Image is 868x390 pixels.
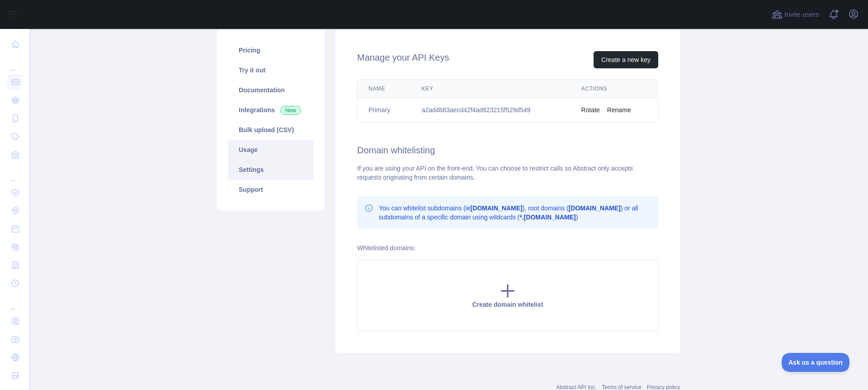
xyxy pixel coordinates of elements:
a: Try it out [228,60,314,80]
b: [DOMAIN_NAME] [569,205,621,212]
a: Documentation [228,80,314,100]
a: Bulk upload (CSV) [228,120,314,140]
button: Rotate [581,105,600,114]
b: *.[DOMAIN_NAME] [519,214,576,221]
span: Create domain whitelist [472,301,543,308]
a: Settings [228,160,314,180]
a: Pricing [228,40,314,60]
b: [DOMAIN_NAME] [471,205,523,212]
iframe: Toggle Customer Support [782,353,850,372]
a: Support [228,180,314,200]
td: a2ad4b63aecd42f4ad623215f529d549 [411,98,571,122]
th: Name [358,80,411,98]
th: Key [411,80,571,98]
td: Primary [358,98,411,122]
span: Invite users [784,10,819,20]
button: Rename [607,105,631,114]
div: ... [7,293,22,311]
a: Integrations New [228,100,314,120]
th: Actions [571,80,658,98]
span: New [280,106,301,115]
h2: Manage your API Keys [357,51,449,68]
label: Whitelisted domains: [357,244,415,252]
p: You can whitelist subdomains (ie ), root domains ( ) or all subdomains of a specific domain using... [379,204,651,222]
a: Usage [228,140,314,160]
button: Invite users [770,7,821,22]
div: If you are using your API on the front-end. You can choose to restrict calls so Abstract only acc... [357,164,658,182]
div: ... [7,54,22,72]
h2: Domain whitelisting [357,144,658,157]
div: ... [7,165,22,183]
button: Create a new key [594,51,658,68]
